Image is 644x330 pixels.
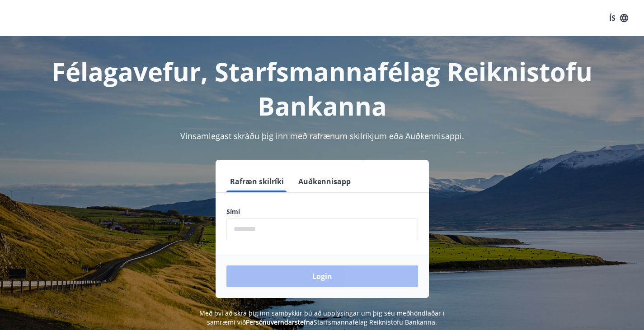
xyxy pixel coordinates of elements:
label: Sími [226,207,418,216]
button: Auðkennisapp [295,171,354,192]
button: Rafræn skilríki [226,171,287,192]
button: ÍS [604,10,633,26]
span: Vinsamlegast skráðu þig inn með rafrænum skilríkjum eða Auðkennisappi. [180,130,464,141]
span: Með því að skrá þig inn samþykkir þú að upplýsingar um þig séu meðhöndlaðar í samræmi við Starfsm... [199,309,445,326]
h1: Félagavefur, Starfsmannafélag Reiknistofu Bankanna [11,54,633,123]
a: Persónuverndarstefna [246,318,314,326]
